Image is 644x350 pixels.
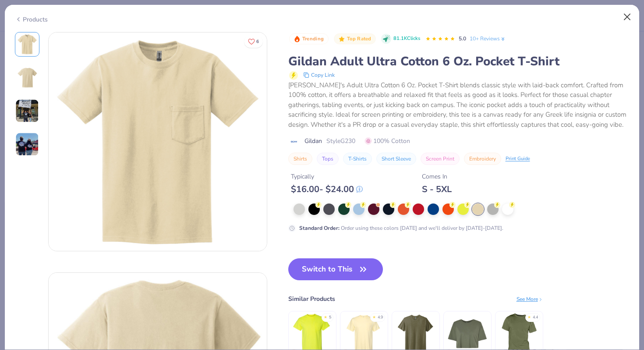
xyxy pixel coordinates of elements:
div: 5.0 Stars [425,32,455,46]
img: Front [49,32,267,251]
button: Screen Print [421,153,460,165]
button: Badge Button [289,33,329,45]
img: User generated content [15,99,39,123]
span: Gildan [304,136,322,146]
div: 5 [329,314,331,321]
strong: Standard Order : [299,225,340,232]
div: Similar Products [288,294,335,304]
span: Style G230 [326,136,355,146]
div: S - 5XL [422,184,452,195]
div: Order using these colors [DATE] and we'll deliver by [DATE]-[DATE]. [299,224,503,232]
button: Close [619,9,636,25]
button: T-Shirts [343,153,372,165]
img: Front [17,34,38,55]
div: Gildan Adult Ultra Cotton 6 Oz. Pocket T-Shirt [288,53,630,70]
div: 4.9 [378,314,383,321]
div: Comes In [422,172,452,181]
div: Print Guide [506,155,530,163]
div: 4.4 [533,314,538,321]
div: ★ [324,314,327,318]
span: 100% Cotton [365,136,410,146]
button: Shirts [288,153,312,165]
div: ★ [372,314,376,318]
span: 6 [256,39,259,44]
div: See More [517,295,543,303]
button: copy to clipboard [301,70,337,80]
div: $ 16.00 - $ 24.00 [291,184,363,195]
img: User generated content [15,132,39,156]
button: Short Sleeve [376,153,416,165]
div: [PERSON_NAME]'s Adult Ultra Cotton 6 Oz. Pocket T-Shirt blends classic style with laid-back comfo... [288,80,630,130]
button: Tops [317,153,339,165]
span: Trending [302,36,324,41]
span: Top Rated [347,36,372,41]
span: 81.1K Clicks [393,35,420,43]
img: Back [17,67,38,88]
div: Products [15,15,48,24]
button: Switch to This [288,258,383,280]
button: Like [244,35,263,48]
div: Typically [291,172,363,181]
span: 5.0 [459,35,466,42]
button: Embroidery [464,153,501,165]
img: Top Rated sort [338,36,345,43]
div: ★ [527,314,531,318]
img: brand logo [288,138,300,145]
button: Badge Button [334,33,376,45]
img: Trending sort [294,36,301,43]
a: 10+ Reviews [470,35,506,43]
